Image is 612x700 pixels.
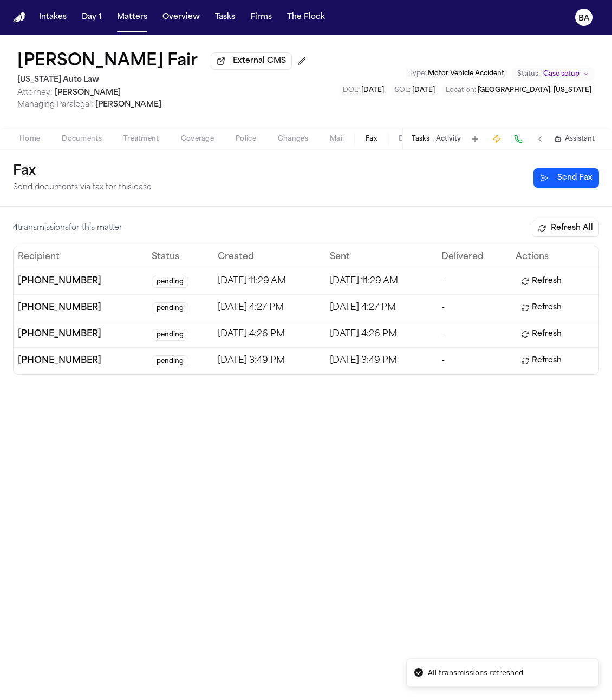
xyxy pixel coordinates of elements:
[543,70,580,78] span: Case setup
[152,355,188,367] span: pending
[213,268,325,294] td: [DATE] 11:29 AM
[213,294,325,321] td: [DATE] 4:27 PM
[211,52,292,70] button: External CMS
[325,246,437,268] th: Sent
[343,87,360,94] span: DOL :
[211,8,239,27] button: Tasks
[512,68,595,81] button: Change status from Case setup
[62,135,102,143] span: Documents
[366,135,377,143] span: Fax
[478,87,591,94] span: [GEOGRAPHIC_DATA], [US_STATE]
[467,131,483,147] button: Add Task
[17,74,310,87] h2: [US_STATE] Auto Law
[489,131,504,147] button: Create Immediate Task
[158,8,204,27] button: Overview
[55,89,121,97] span: [PERSON_NAME]
[361,87,384,94] span: [DATE]
[181,135,214,143] span: Coverage
[565,135,595,143] span: Assistant
[436,135,461,143] button: Activity
[437,347,511,374] td: -
[95,101,161,109] span: [PERSON_NAME]
[392,85,438,96] button: Edit SOL: 2028-04-24
[446,87,476,94] span: Location :
[17,52,198,71] button: Edit matter name
[511,131,526,147] button: Make a Call
[428,668,523,678] div: All transmissions refreshed
[437,321,511,347] td: -
[516,299,567,316] button: Refresh
[330,135,344,143] span: Mail
[395,87,411,94] span: SOL :
[428,70,504,77] span: Motor Vehicle Accident
[278,135,308,143] span: Changes
[409,70,426,77] span: Type :
[35,8,71,27] button: Intakes
[14,246,147,268] th: Recipient
[19,135,40,143] span: Home
[437,246,511,268] th: Delivered
[554,135,595,143] button: Assistant
[283,8,329,27] button: The Flock
[516,352,567,369] button: Refresh
[14,268,147,294] td: [PHONE_NUMBER]
[516,273,567,290] button: Refresh
[152,329,188,341] span: pending
[406,68,507,79] button: Edit Type: Motor Vehicle Accident
[340,85,387,96] button: Edit DOL: 2025-04-24
[233,56,286,67] span: External CMS
[516,326,567,343] button: Refresh
[437,268,511,294] td: -
[412,135,429,143] button: Tasks
[399,135,428,143] span: Demand
[152,276,188,288] span: pending
[14,347,147,374] td: [PHONE_NUMBER]
[147,246,213,268] th: Status
[13,12,26,23] a: Home
[14,321,147,347] td: [PHONE_NUMBER]
[77,8,106,27] button: Day 1
[246,8,276,27] button: Firms
[325,294,437,321] td: [DATE] 4:27 PM
[213,321,325,347] td: [DATE] 4:26 PM
[532,220,599,237] button: Refresh All
[13,182,152,193] p: Send documents via fax for this case
[213,347,325,374] td: [DATE] 3:49 PM
[17,89,53,97] span: Attorney:
[14,294,147,321] td: [PHONE_NUMBER]
[412,87,435,94] span: [DATE]
[17,52,198,71] h1: [PERSON_NAME] Fair
[442,85,595,96] button: Edit Location: Sterling Heights, Michigan
[325,321,437,347] td: [DATE] 4:26 PM
[152,302,188,314] span: pending
[511,246,598,268] th: Actions
[236,135,256,143] span: Police
[325,268,437,294] td: [DATE] 11:29 AM
[113,8,152,27] button: Matters
[325,347,437,374] td: [DATE] 3:49 PM
[517,70,540,78] span: Status:
[437,294,511,321] td: -
[13,12,26,23] img: Finch Logo
[17,101,93,109] span: Managing Paralegal:
[533,168,599,188] button: Send new fax
[13,163,152,180] h1: Fax
[123,135,159,143] span: Treatment
[213,246,325,268] th: Created
[13,223,122,234] div: 4 transmission s for this matter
